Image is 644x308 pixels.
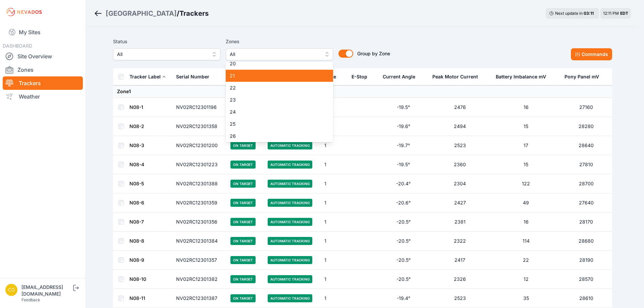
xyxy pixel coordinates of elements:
[230,50,320,58] span: All
[230,84,321,91] span: 22
[230,121,321,127] span: 25
[226,48,333,60] button: All
[230,72,321,79] span: 21
[230,109,321,115] span: 24
[230,133,321,139] span: 26
[226,62,333,142] div: All
[230,60,321,67] span: 20
[230,97,321,103] span: 23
